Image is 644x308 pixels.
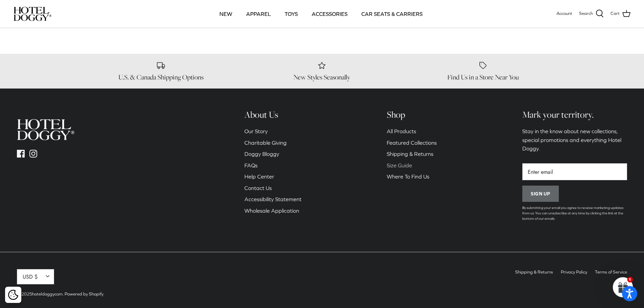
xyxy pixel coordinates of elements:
a: All Products [387,128,416,134]
button: Cookie policy [7,289,19,301]
a: TOYS [279,2,304,25]
a: Cart [611,9,630,18]
div: Secondary navigation [380,109,444,228]
div: Secondary navigation [238,109,308,228]
input: Email [522,163,627,181]
button: USD $ [17,269,54,284]
a: Wholesale Application [244,208,299,214]
a: Shipping & Returns [387,151,433,157]
span: Search [579,10,593,17]
a: ACCESSORIES [306,2,354,25]
div: Cookie policy [5,287,21,303]
a: Featured Collections [387,140,437,146]
img: hoteldoggycom [14,7,51,21]
a: Shipping & Returns [515,269,553,275]
a: Size Guide [387,162,412,168]
a: NEW [213,2,238,25]
img: Cookie policy [8,290,18,300]
h6: Shop [387,109,437,120]
a: CAR SEATS & CARRIERS [355,2,429,25]
span: Cart [611,10,620,17]
a: Help Center [244,173,274,180]
a: Privacy Policy [561,269,587,275]
p: Stay in the know about new collections, special promotions and everything Hotel Doggy. [522,127,627,153]
a: Charitable Giving [244,140,287,146]
a: Contact Us [244,185,272,191]
a: Terms of Service [595,269,627,275]
h6: Mark your territory. [522,109,627,120]
span: © 2025 . [17,291,64,297]
a: Facebook [17,150,25,158]
a: Instagram [29,150,37,158]
h6: Find Us in a Store Near You [408,73,559,81]
a: Where To Find Us [387,173,429,180]
a: Account [556,10,572,17]
a: Accessibility Statement [244,196,302,202]
h6: About Us [244,109,302,120]
button: Sign up [522,186,559,202]
a: APPAREL [240,2,277,25]
a: FAQs [244,162,258,168]
p: By submitting your email you agree to receive marketing updates from us. You can unsubscribe at a... [522,205,627,221]
h6: New Styles Seasonally [246,73,398,81]
a: Our Story [244,128,268,134]
ul: Secondary navigation [512,269,630,279]
a: Search [579,9,604,18]
a: Find Us in a Store Near You [408,61,559,81]
div: Primary navigation [100,2,542,25]
a: Powered by Shopify [65,291,103,297]
img: hoteldoggycom [17,119,74,140]
h6: U.S. & Canada Shipping Options [86,73,237,81]
a: hoteldoggycom [32,291,63,297]
a: Doggy Bloggy [244,151,279,157]
span: Account [556,11,572,16]
a: U.S. & Canada Shipping Options [86,61,237,81]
